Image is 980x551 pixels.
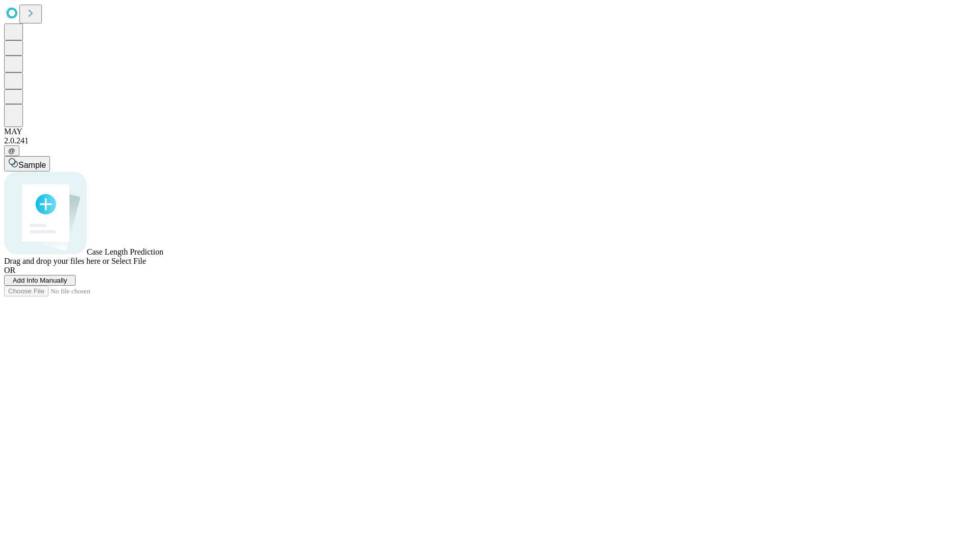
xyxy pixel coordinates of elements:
span: Sample [18,161,46,169]
span: Case Length Prediction [87,247,163,256]
div: MAY [4,127,976,136]
span: @ [8,147,15,155]
button: @ [4,145,19,156]
button: Sample [4,156,50,171]
span: Drag and drop your files here or [4,257,109,265]
span: Select File [111,257,146,265]
div: 2.0.241 [4,136,976,145]
span: Add Info Manually [13,277,67,284]
button: Add Info Manually [4,275,76,286]
span: OR [4,266,15,274]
